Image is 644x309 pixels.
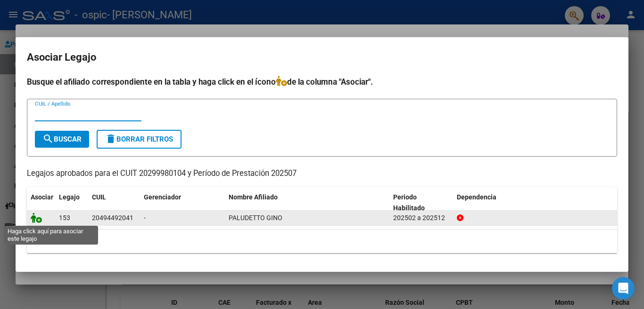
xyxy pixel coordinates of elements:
h2: Asociar Legajo [27,48,617,66]
datatable-header-cell: Asociar [27,187,55,218]
div: 202502 a 202512 [393,213,449,223]
span: - [144,214,146,222]
div: 1 registros [27,230,617,253]
span: Borrar Filtros [105,135,173,143]
datatable-header-cell: Dependencia [453,187,618,218]
mat-icon: search [42,133,54,144]
span: 153 [59,214,70,222]
datatable-header-cell: Legajo [55,187,88,218]
button: Buscar [35,131,89,148]
datatable-header-cell: CUIL [88,187,140,218]
mat-icon: delete [105,133,116,144]
datatable-header-cell: Periodo Habilitado [389,187,453,218]
span: Gerenciador [144,193,181,201]
span: Dependencia [457,193,496,201]
span: Periodo Habilitado [393,193,425,212]
h4: Busque el afiliado correspondiente en la tabla y haga click en el ícono de la columna "Asociar". [27,76,617,88]
datatable-header-cell: Nombre Afiliado [225,187,389,218]
span: Buscar [42,135,82,143]
p: Legajos aprobados para el CUIT 20299980104 y Período de Prestación 202507 [27,168,617,180]
span: Nombre Afiliado [229,193,278,201]
div: 20494492041 [92,213,133,223]
datatable-header-cell: Gerenciador [140,187,225,218]
span: Asociar [31,193,53,201]
div: Open Intercom Messenger [612,277,635,300]
span: Legajo [59,193,80,201]
button: Borrar Filtros [97,130,182,149]
span: CUIL [92,193,106,201]
span: PALUDETTO GINO [229,214,282,222]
